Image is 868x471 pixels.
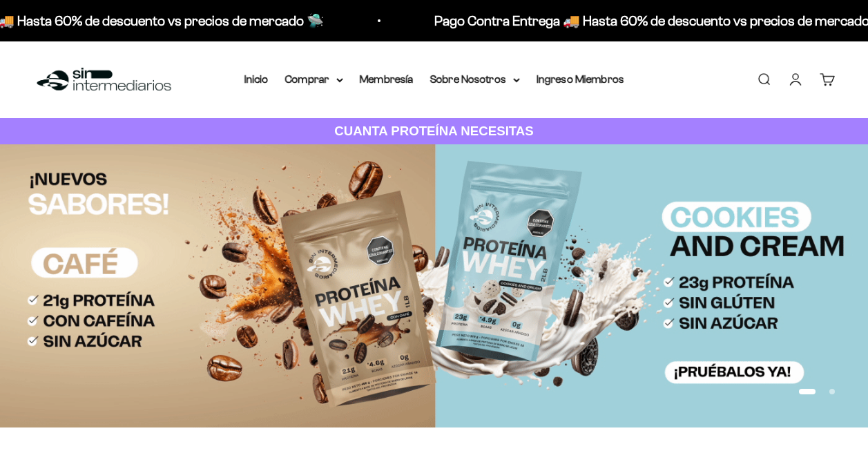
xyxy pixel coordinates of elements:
a: Membresía [360,73,414,85]
a: Inicio [244,73,269,85]
a: Ingreso Miembros [537,73,624,85]
summary: Comprar [285,70,343,88]
strong: CUANTA PROTEÍNA NECESITAS [334,124,534,138]
summary: Sobre Nosotros [430,70,520,88]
